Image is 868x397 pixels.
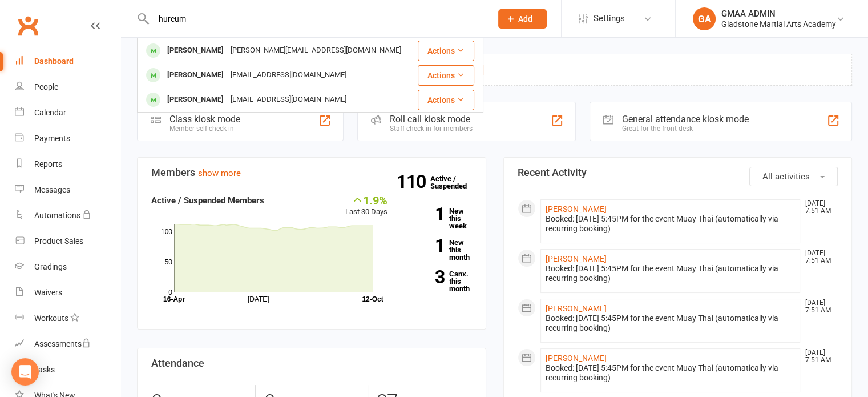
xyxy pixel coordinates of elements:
[546,363,796,383] div: Booked: [DATE] 5:45PM for the event Muay Thai (automatically via recurring booking)
[546,304,607,313] a: [PERSON_NAME]
[721,19,836,29] div: Gladstone Martial Arts Academy
[15,306,120,331] a: Workouts
[546,204,607,214] a: [PERSON_NAME]
[34,108,66,117] div: Calendar
[721,9,836,19] div: GMAA ADMIN
[418,65,474,86] button: Actions
[15,280,120,306] a: Waivers
[34,365,55,374] div: Tasks
[345,194,387,206] div: 1.9%
[34,262,67,271] div: Gradings
[594,6,625,31] span: Settings
[164,91,227,108] div: [PERSON_NAME]
[34,82,58,91] div: People
[546,354,607,363] a: [PERSON_NAME]
[151,195,264,206] strong: Active / Suspended Members
[15,228,120,254] a: Product Sales
[34,339,91,348] div: Assessments
[169,125,240,133] div: Member self check-in
[518,14,532,23] span: Add
[227,67,350,83] div: [EMAIL_ADDRESS][DOMAIN_NAME]
[34,185,70,194] div: Messages
[198,168,241,178] a: show more
[15,254,120,280] a: Gradings
[800,349,837,364] time: [DATE] 7:51 AM
[546,314,796,333] div: Booked: [DATE] 5:45PM for the event Muay Thai (automatically via recurring booking)
[151,167,472,178] h3: Members
[137,54,852,86] div: We're working on an update to your Clubworx dashboard.
[34,288,62,297] div: Waivers
[14,11,42,40] a: Clubworx
[164,67,227,83] div: [PERSON_NAME]
[762,171,810,182] span: All activities
[397,173,430,190] strong: 110
[405,239,472,261] a: 1New this month
[405,270,472,292] a: 3Canx. this month
[15,203,120,228] a: Automations
[164,42,227,59] div: [PERSON_NAME]
[430,166,481,198] a: 110Active / Suspended
[405,207,472,230] a: 1New this week
[15,49,120,74] a: Dashboard
[34,314,68,323] div: Workouts
[11,358,39,386] div: Open Intercom Messenger
[15,74,120,100] a: People
[622,114,749,125] div: General attendance kiosk mode
[693,7,716,30] div: GA
[34,159,62,169] div: Reports
[518,167,838,178] h3: Recent Activity
[34,134,70,143] div: Payments
[622,125,749,133] div: Great for the front desk
[418,90,474,110] button: Actions
[15,151,120,177] a: Reports
[345,194,387,218] div: Last 30 Days
[546,214,796,234] div: Booked: [DATE] 5:45PM for the event Muay Thai (automatically via recurring booking)
[498,9,547,29] button: Add
[15,177,120,203] a: Messages
[405,206,445,223] strong: 1
[390,125,473,133] div: Staff check-in for members
[227,91,350,108] div: [EMAIL_ADDRESS][DOMAIN_NAME]
[151,358,472,369] h3: Attendance
[418,41,474,61] button: Actions
[749,167,838,186] button: All activities
[546,254,607,263] a: [PERSON_NAME]
[150,11,483,27] input: Search...
[34,57,74,66] div: Dashboard
[800,250,837,264] time: [DATE] 7:51 AM
[405,268,445,286] strong: 3
[34,236,83,246] div: Product Sales
[15,100,120,126] a: Calendar
[34,211,80,220] div: Automations
[15,331,120,357] a: Assessments
[169,114,240,125] div: Class kiosk mode
[15,357,120,383] a: Tasks
[405,237,445,254] strong: 1
[546,264,796,283] div: Booked: [DATE] 5:45PM for the event Muay Thai (automatically via recurring booking)
[390,114,473,125] div: Roll call kiosk mode
[800,200,837,215] time: [DATE] 7:51 AM
[15,126,120,151] a: Payments
[227,42,405,59] div: [PERSON_NAME][EMAIL_ADDRESS][DOMAIN_NAME]
[800,299,837,314] time: [DATE] 7:51 AM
